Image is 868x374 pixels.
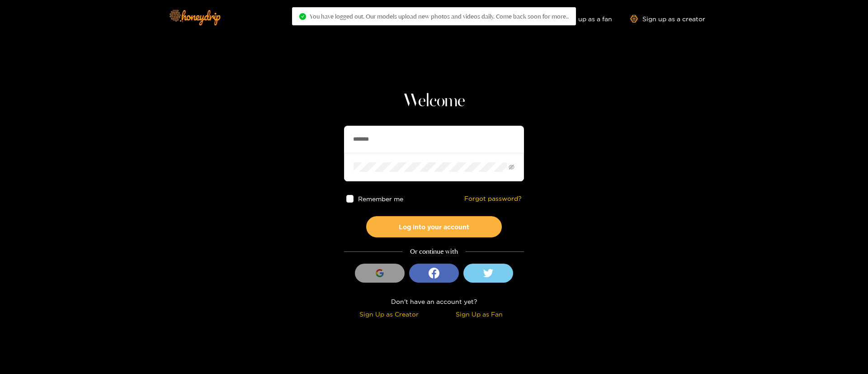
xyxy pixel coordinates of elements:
div: Sign Up as Fan [436,309,522,319]
div: Don't have an account yet? [344,296,524,307]
span: You have logged out. Our models upload new photos and videos daily. Come back soon for more.. [310,13,569,20]
span: eye-invisible [509,164,514,170]
h1: Welcome [344,90,524,112]
div: Or continue with [344,246,524,257]
span: Remember me [359,195,404,202]
a: Forgot password? [464,195,522,203]
div: Sign Up as Creator [346,309,432,319]
span: check-circle [299,13,306,20]
button: Log into your account [366,216,502,237]
a: Sign up as a fan [550,15,612,23]
a: Sign up as a creator [630,15,705,23]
